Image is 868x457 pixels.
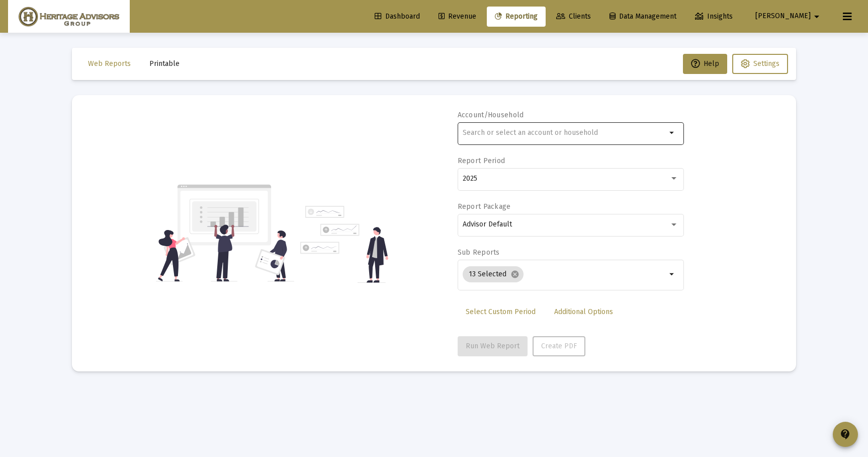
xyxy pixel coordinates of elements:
a: Clients [548,7,599,27]
a: Revenue [430,7,484,27]
span: Web Reports [88,59,131,68]
span: Help [691,59,719,68]
label: Report Period [458,157,505,165]
a: Dashboard [367,7,428,27]
span: Advisor Default [463,220,512,228]
button: [PERSON_NAME] [743,6,835,26]
label: Report Package [458,202,511,211]
span: [PERSON_NAME] [755,12,811,21]
span: Clients [556,12,591,21]
img: Dashboard [16,7,122,27]
button: Web Reports [80,54,139,74]
span: Select Custom Period [466,308,536,316]
mat-chip: 13 Selected [463,266,524,282]
a: Insights [687,7,741,27]
label: Sub Reports [458,248,500,257]
span: Additional Options [554,308,613,316]
mat-icon: arrow_drop_down [811,7,823,27]
input: Search or select an account or household [463,129,666,137]
mat-chip-list: Selection [463,264,666,284]
span: Data Management [610,12,676,21]
span: 2025 [463,174,477,183]
mat-icon: cancel [510,270,519,279]
button: Help [683,54,727,74]
span: Insights [695,12,733,21]
button: Printable [141,54,188,74]
span: Revenue [439,12,476,21]
mat-icon: arrow_drop_down [666,268,678,280]
span: Settings [753,59,779,68]
button: Run Web Report [458,336,528,356]
a: Data Management [601,7,684,27]
label: Account/Household [458,111,524,119]
button: Create PDF [533,336,585,356]
mat-icon: arrow_drop_down [666,127,678,139]
mat-icon: contact_support [839,428,851,440]
span: Dashboard [375,12,420,21]
span: Printable [149,59,180,68]
span: Create PDF [541,342,577,350]
span: Reporting [495,12,538,21]
img: reporting-alt [300,206,388,283]
span: Run Web Report [466,342,519,350]
img: reporting [156,183,294,283]
button: Settings [732,54,788,74]
a: Reporting [487,7,546,27]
